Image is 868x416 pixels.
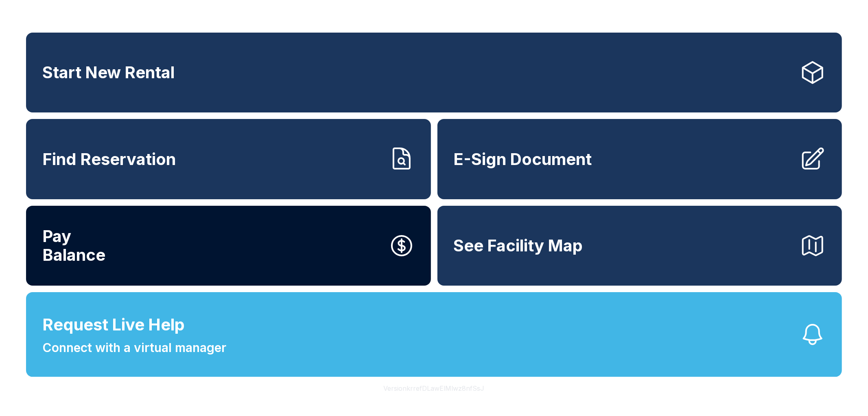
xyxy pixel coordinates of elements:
[42,150,176,169] span: Find Reservation
[454,150,592,169] span: E-Sign Document
[42,227,105,264] span: Pay Balance
[26,33,842,112] a: Start New Rental
[42,339,226,357] span: Connect with a virtual manager
[377,377,491,400] button: VersionkrrefDLawElMlwz8nfSsJ
[437,206,842,286] button: See Facility Map
[26,292,842,377] button: Request Live HelpConnect with a virtual manager
[26,206,431,286] button: PayBalance
[26,119,431,199] a: Find Reservation
[454,236,583,255] span: See Facility Map
[42,63,175,82] span: Start New Rental
[42,313,185,337] span: Request Live Help
[437,119,842,199] a: E-Sign Document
